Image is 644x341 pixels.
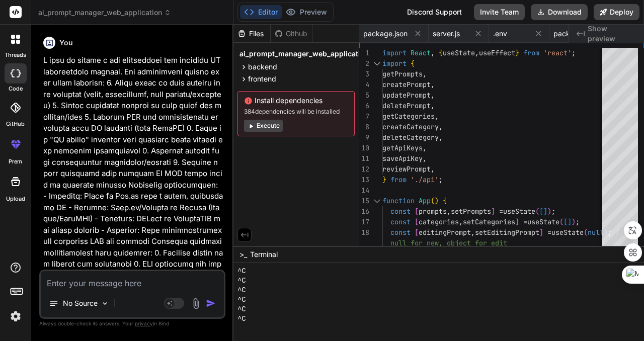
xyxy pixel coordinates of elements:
[415,217,419,226] span: [
[359,48,369,58] div: 1
[423,154,427,163] span: ,
[237,286,246,295] span: ^C
[244,96,348,106] span: Install dependencies
[359,185,369,196] div: 14
[443,48,475,57] span: useState
[553,29,598,39] span: package.json
[433,29,460,39] span: server.js
[359,122,369,132] div: 8
[359,206,369,217] div: 16
[390,238,507,247] span: null for new, object for edit
[359,132,369,143] div: 9
[382,122,439,131] span: createCategory
[443,196,447,205] span: {
[237,305,246,314] span: ^C
[543,207,547,216] span: ]
[539,228,543,237] span: ]
[101,299,109,308] img: Pick Models
[475,228,539,237] span: setEditingPrompt
[382,91,431,100] span: updatePrompt
[248,62,277,72] span: backend
[6,195,25,203] label: Upload
[401,4,468,20] div: Discord Support
[382,59,407,68] span: import
[6,120,25,128] label: GitHub
[382,164,431,174] span: reviewPrompt
[9,157,22,166] label: prem
[431,101,435,110] span: ,
[435,112,439,121] span: ,
[439,122,443,131] span: ,
[359,111,369,122] div: 7
[463,217,515,226] span: setCategories
[359,58,369,69] div: 2
[435,196,439,205] span: )
[282,5,331,19] button: Preview
[237,295,246,305] span: ^C
[359,217,369,227] div: 17
[359,79,369,90] div: 4
[515,48,519,57] span: }
[423,69,427,78] span: ,
[359,196,369,206] div: 15
[63,298,98,308] p: No Source
[439,175,443,184] span: ;
[547,207,551,216] span: )
[382,133,439,142] span: deleteCategory
[382,80,431,89] span: createPrompt
[563,217,568,226] span: [
[523,217,527,226] span: =
[271,29,312,39] div: Github
[572,217,576,226] span: )
[359,143,369,153] div: 10
[363,29,408,39] span: package.json
[239,249,247,260] span: >_
[431,196,435,205] span: (
[559,217,563,226] span: (
[359,101,369,111] div: 6
[431,91,435,100] span: ,
[531,4,588,20] button: Download
[233,29,270,39] div: Files
[535,207,539,216] span: (
[370,196,383,206] div: Click to collapse the range.
[431,48,435,57] span: ,
[594,4,639,20] button: Deploy
[568,217,572,226] span: ]
[491,207,495,216] span: ]
[459,217,463,226] span: ,
[382,69,423,78] span: getPrompts
[382,48,407,57] span: import
[390,175,407,184] span: from
[359,153,369,164] div: 11
[7,308,24,325] img: settings
[359,164,369,175] div: 12
[415,228,419,237] span: [
[572,48,576,57] span: ;
[439,133,443,142] span: ,
[503,207,535,216] span: useState
[390,207,411,216] span: const
[382,101,431,110] span: deletePrompt
[499,207,503,216] span: =
[474,4,525,20] button: Invite Team
[206,298,216,308] img: icon
[382,154,423,163] span: saveApiKey
[471,228,475,237] span: ,
[359,175,369,185] div: 13
[419,217,459,226] span: categories
[475,48,479,57] span: ,
[451,207,491,216] span: setPrompts
[43,55,223,315] p: L ipsu do sitame c adi elitseddoei tem incididu UT laboreetdolo magnaal. Eni adminimveni quisno e...
[588,24,636,44] span: Show preview
[5,51,26,59] label: threads
[584,228,588,237] span: (
[527,217,559,226] span: useState
[415,207,419,216] span: [
[479,48,515,57] span: useEffect
[547,228,551,237] span: =
[493,29,507,39] span: .env
[240,5,282,19] button: Editor
[59,38,73,48] h6: You
[135,320,153,326] span: privacy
